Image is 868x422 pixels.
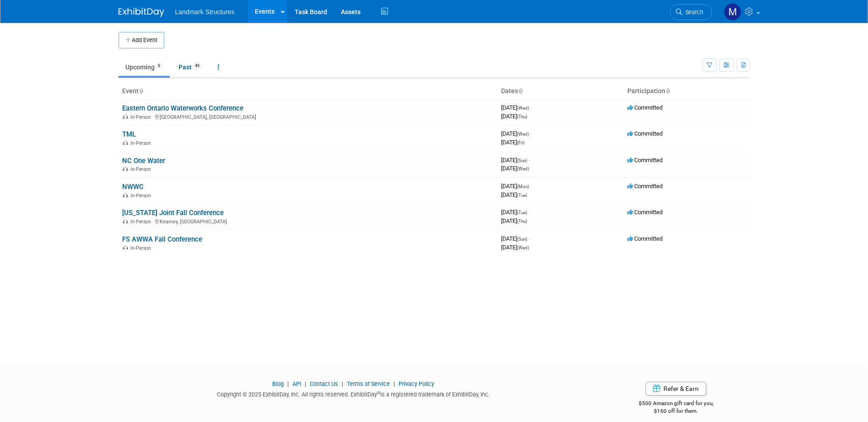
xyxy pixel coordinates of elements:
[602,394,750,415] div: $500 Amazon gift card for you,
[123,166,128,171] img: In-Person Event
[517,210,527,215] span: (Tue)
[627,104,663,111] span: Committed
[122,217,494,225] div: Kearney, [GEOGRAPHIC_DATA]
[175,8,235,16] span: Landmark Structures
[123,140,128,145] img: In-Person Event
[123,219,128,223] img: In-Person Event
[123,193,128,197] img: In-Person Event
[399,380,434,387] a: Privacy Policy
[517,166,529,171] span: (Wed)
[517,245,529,250] span: (Wed)
[724,3,741,21] img: Maryann Tijerina
[646,382,706,396] a: Refer & Earn
[665,87,670,95] a: Sort by Participation Type
[172,58,209,76] a: Past49
[130,140,154,146] span: In-Person
[122,113,494,120] div: [GEOGRAPHIC_DATA], [GEOGRAPHIC_DATA]
[123,114,128,119] img: In-Person Event
[501,139,524,146] span: [DATE]
[501,130,532,137] span: [DATE]
[501,104,532,111] span: [DATE]
[285,380,291,387] span: |
[501,113,527,120] span: [DATE]
[627,157,663,164] span: Committed
[602,407,750,415] div: $150 off for them.
[501,217,527,224] span: [DATE]
[292,380,301,387] a: API
[670,4,712,20] a: Search
[517,140,524,145] span: (Fri)
[130,193,154,199] span: In-Person
[347,380,390,387] a: Terms of Service
[130,166,154,172] span: In-Person
[501,191,527,198] span: [DATE]
[122,183,144,191] a: NWWC
[528,209,530,216] span: -
[123,245,128,250] img: In-Person Event
[517,158,527,163] span: (Sun)
[119,8,164,17] img: ExhibitDay
[624,84,750,99] th: Participation
[517,219,527,224] span: (Thu)
[497,84,624,99] th: Dates
[517,237,527,242] span: (Sun)
[501,209,530,216] span: [DATE]
[122,157,165,165] a: NC One Water
[119,388,589,399] div: Copyright © 2025 ExhibitDay, Inc. All rights reserved. ExhibitDay is a registered trademark of Ex...
[528,157,530,164] span: -
[627,183,663,190] span: Committed
[391,380,397,387] span: |
[501,157,530,164] span: [DATE]
[122,209,224,217] a: [US_STATE] Joint Fall Conference
[501,183,532,190] span: [DATE]
[682,9,703,16] span: Search
[119,58,170,76] a: Upcoming6
[528,235,530,242] span: -
[122,104,243,112] a: Eastern Ontario Waterworks Conference
[517,132,529,137] span: (Wed)
[122,235,202,243] a: FS AWWA Fall Conference
[517,184,529,189] span: (Mon)
[130,219,154,225] span: In-Person
[272,380,284,387] a: Blog
[192,63,202,69] span: 49
[518,87,523,95] a: Sort by Start Date
[302,380,308,387] span: |
[517,105,529,111] span: (Wed)
[517,193,527,198] span: (Tue)
[155,63,163,69] span: 6
[119,84,497,99] th: Event
[627,235,663,242] span: Committed
[340,380,345,387] span: |
[627,130,663,137] span: Committed
[530,104,532,111] span: -
[310,380,338,387] a: Contact Us
[119,32,164,48] button: Add Event
[501,244,529,251] span: [DATE]
[130,114,154,120] span: In-Person
[377,390,380,396] sup: ®
[517,114,527,119] span: (Thu)
[139,87,143,95] a: Sort by Event Name
[130,245,154,251] span: In-Person
[122,130,136,138] a: TML
[530,183,532,190] span: -
[627,209,663,216] span: Committed
[501,165,529,172] span: [DATE]
[501,235,530,242] span: [DATE]
[530,130,532,137] span: -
